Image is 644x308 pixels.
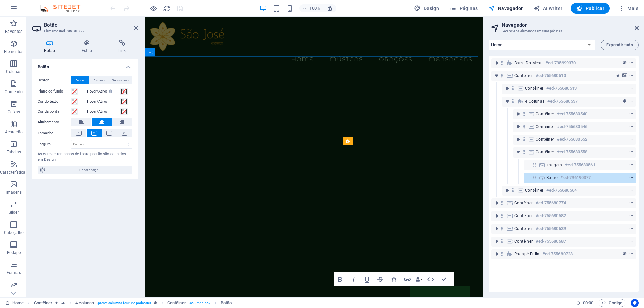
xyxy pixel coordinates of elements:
[546,84,577,93] h6: #ed-755680513
[93,76,105,84] span: Primário
[628,212,635,220] button: context-menu
[38,76,71,84] label: Design
[108,76,132,84] button: Secundário
[38,129,71,137] label: Tamanho
[536,212,566,220] h6: #ed-755680582
[514,239,533,244] span: Contêiner
[503,84,512,93] button: toggle-expand
[628,135,635,143] button: context-menu
[514,251,540,257] span: Rodapé Fulla
[44,28,124,34] h3: Elemento #ed-796190377
[70,40,107,54] h4: Estilo
[493,237,501,245] button: toggle-expand
[149,4,157,12] button: Clique aqui para sair do modo de visualização e continuar editando
[628,148,635,156] button: context-menu
[48,166,130,174] span: Editar design
[411,3,442,14] div: Design (Ctrl+Alt+Y)
[38,151,132,163] div: As cores e tamanhos de fonte padrão são definidos em Design.
[447,3,480,14] button: Páginas
[189,299,210,307] span: . columns-box
[588,300,589,305] span: :
[503,97,512,105] button: toggle-expand
[5,129,23,135] p: Acordeão
[414,5,439,12] span: Design
[525,86,544,91] span: Contêiner
[493,225,501,233] button: toggle-expand
[493,212,501,220] button: toggle-expand
[167,299,186,307] span: Clique para selecionar. Clique duas vezes para editar
[5,89,23,95] p: Conteúdo
[97,299,151,307] span: . preset-columns-four-v2-podcaster
[514,135,522,143] button: toggle-expand
[565,161,595,169] h6: #ed-755680561
[628,84,635,93] button: context-menu
[514,213,533,219] span: Contêiner
[8,109,20,115] p: Caixas
[38,98,71,106] label: Cor do texto
[628,110,635,118] button: context-menu
[536,199,566,207] h6: #ed-755680774
[374,272,387,286] button: Strikethrough
[571,3,610,14] button: Publicar
[387,272,400,286] button: Icons
[618,5,638,12] span: Mais
[299,4,323,12] button: 100%
[525,99,545,104] span: 4 colunas
[87,98,120,106] label: Hover/Ativo
[39,4,89,12] img: Editor Logo
[488,5,523,12] span: Navegador
[628,97,635,105] button: context-menu
[163,5,171,12] i: Recarregar página
[502,28,625,34] h3: Gerencie os elementos em suas páginas
[514,148,522,156] button: toggle-expand
[536,225,566,233] h6: #ed-755680639
[557,123,587,131] h6: #ed-755680546
[4,49,23,54] p: Elementos
[334,272,346,286] button: Bold (Ctrl+B)
[631,299,639,307] button: Usercentrics
[536,124,554,129] span: Contêiner
[545,59,576,67] h6: #ed-795699370
[5,299,24,307] a: Clique para cancelar a seleção. Clique duas vezes para abrir as Páginas
[44,22,138,28] h2: Botão
[542,250,573,258] h6: #ed-755680723
[163,4,171,12] button: reload
[503,186,512,194] button: toggle-expand
[34,299,53,307] span: Clique para selecionar. Clique duas vezes para editar
[493,72,501,80] button: toggle-expand
[621,72,628,80] button: background
[89,76,108,84] button: Primário
[34,299,232,307] nav: breadcrumb
[514,123,522,131] button: toggle-expand
[4,230,24,235] p: Cabeçalho
[6,69,21,74] p: Colunas
[221,299,232,307] span: Clique para selecionar. Clique duas vezes para editar
[450,5,478,12] span: Páginas
[71,76,89,84] button: Padrão
[536,111,554,117] span: Contêiner
[32,59,138,71] h4: Botão
[7,250,21,255] p: Rodapé
[38,142,71,146] label: Largura
[32,40,70,54] h4: Botão
[514,110,522,118] button: toggle-expand
[557,148,587,156] h6: #ed-755680558
[606,43,633,47] span: Expandir tudo
[5,29,22,34] p: Favoritos
[61,301,65,305] i: Este elemento contém um plano de fundo
[560,174,591,182] h6: #ed-796190377
[38,166,132,174] button: Editar design
[536,149,554,155] span: Contêiner
[414,272,424,286] button: Data Bindings
[547,97,578,105] h6: #ed-755680537
[531,3,565,14] button: AI Writer
[9,210,19,215] p: Slider
[7,149,21,155] p: Tabelas
[424,272,437,286] button: HTML
[438,272,450,286] button: Confirm (Ctrl+⏎)
[628,237,635,245] button: context-menu
[87,87,120,96] label: Hover/Ativo
[361,272,373,286] button: Underline (Ctrl+U)
[628,225,635,233] button: context-menu
[602,299,622,307] span: Código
